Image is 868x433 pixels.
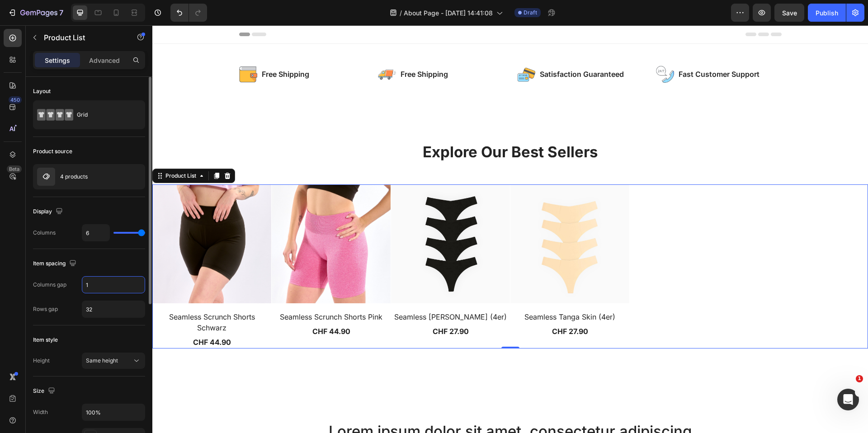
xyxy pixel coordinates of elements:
[33,408,48,416] div: Width
[37,168,55,186] img: product feature img
[856,375,863,382] span: 1
[170,4,207,22] div: Undo/Redo
[4,4,67,22] button: 7
[239,159,358,278] a: Seamless Tanga Schwarz (4er)
[33,305,58,313] div: Rows gap
[44,32,121,43] p: Product List
[837,389,859,410] iframe: Intercom live chat
[11,146,46,155] div: Product List
[33,385,57,397] div: Size
[248,44,296,54] p: Free Shipping
[86,357,118,364] span: Same height
[226,40,244,58] img: 432750572815254551-ac97eaaa-beba-4e77-8b5f-bded008c3a1a.png
[119,159,238,278] a: Seamless Scrunch Shorts Pink
[239,300,358,312] div: CHF 27.90
[119,285,238,298] a: Seamless Scrunch Shorts Pink
[365,40,383,58] img: gempages_432750572815254551-ba082d8a-32df-4404-b3b3-79b909aadae6.png
[404,8,493,18] span: About Page - [DATE] 14:41:08
[87,395,629,417] h2: Lorem ipsum dolor sit amet, consectetur adipiscing
[9,96,22,104] div: 450
[88,117,628,136] p: Explore Our Best Sellers
[33,206,65,218] div: Display
[119,300,238,312] div: CHF 44.90
[82,225,109,241] input: Auto
[526,44,607,54] p: Fast Customer Support
[387,44,472,54] p: Satisfaction Guaranteed
[82,301,145,317] input: Auto
[808,4,846,22] button: Publish
[77,104,132,125] div: Grid
[239,285,358,298] a: Seamless [PERSON_NAME] (4er)
[358,285,477,298] a: Seamless Tanga Skin (4er)
[33,281,66,289] div: Columns gap
[152,25,868,433] iframe: Design area
[82,277,145,293] input: Auto
[33,258,78,270] div: Item spacing
[7,165,22,173] div: Beta
[33,87,51,95] div: Layout
[82,404,145,420] input: Auto
[358,159,477,278] a: Seamless Tanga Skin (4er)
[59,7,63,18] p: 7
[82,353,145,369] button: Same height
[504,40,522,58] img: 432750572815254551-b75c6efd-2ab4-4d68-9835-67e5284b129f.png
[816,8,838,18] div: Publish
[400,8,402,18] span: /
[524,9,537,17] span: Draft
[774,4,804,22] button: Save
[33,147,72,155] div: Product source
[33,357,50,365] div: Height
[45,56,70,65] p: Settings
[782,9,797,17] span: Save
[89,56,120,65] p: Advanced
[358,300,477,312] div: CHF 27.90
[33,229,56,237] div: Columns
[60,174,88,180] p: 4 products
[33,336,58,344] div: Item style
